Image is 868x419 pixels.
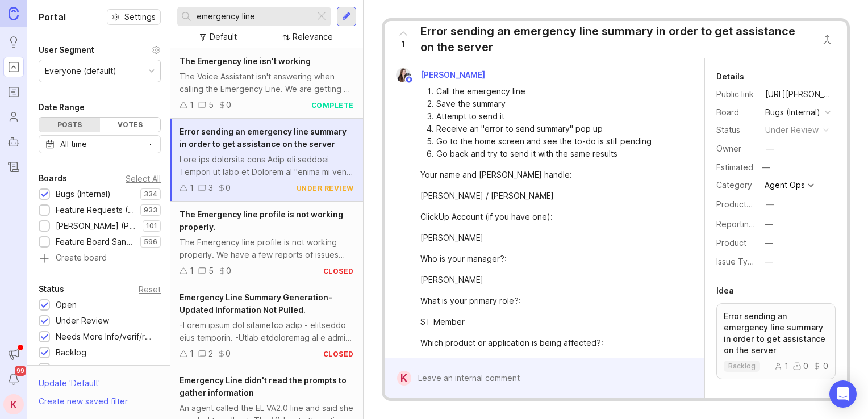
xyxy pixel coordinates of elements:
[816,28,838,51] button: Close button
[3,107,24,127] a: Users
[420,337,682,349] div: Which product or application is being affected?:
[420,232,682,244] div: [PERSON_NAME]
[180,236,354,261] div: The Emergency line profile is not working properly. We have a few reports of issues with the emer...
[3,32,24,52] a: Ideas
[107,9,161,25] button: Settings
[420,316,682,328] div: ST Member
[763,197,778,212] button: ProductboardID
[716,199,777,209] label: ProductboardID
[3,157,24,177] a: Changelog
[297,183,354,193] div: under review
[420,169,682,181] div: Your name and [PERSON_NAME] handle:
[180,375,347,397] span: Emergency Line didn't read the prompts to gather information
[829,380,857,408] div: Open Intercom Messenger
[210,31,237,43] div: Default
[100,118,161,132] div: Votes
[793,362,808,370] div: 0
[389,68,494,82] a: Kelsey Fisher[PERSON_NAME]
[15,366,26,376] span: 99
[436,148,682,160] li: Go back and try to send it with the same results
[170,119,363,202] a: Error sending an emergency line summary in order to get assistance on the serverLore ips dolorsit...
[404,76,413,84] img: member badge
[397,371,411,386] div: K
[728,362,756,371] p: backlog
[323,266,354,276] div: closed
[420,295,682,307] div: What is your primary role?:
[39,171,67,185] div: Boards
[56,299,77,311] div: Open
[311,100,354,110] div: complete
[396,68,411,82] img: Kelsey Fisher
[401,38,405,51] span: 1
[436,123,682,135] li: Receive an "error to send summary" pop up
[716,179,756,191] div: Category
[716,106,756,119] div: Board
[226,182,231,194] div: 0
[226,99,231,111] div: 0
[190,347,194,360] div: 1
[170,202,363,284] a: The Emergency line profile is not working properly.The Emergency line profile is not working prop...
[813,362,828,370] div: 0
[56,188,111,200] div: Bugs (Internal)
[766,198,774,211] div: —
[3,394,24,414] button: K
[3,82,24,102] a: Roadmaps
[3,57,24,77] a: Portal
[39,254,161,264] a: Create board
[180,127,347,149] span: Error sending an emergency line summary in order to get assistance on the server
[436,135,682,148] li: Go to the home screen and see the to-do is still pending
[208,99,214,111] div: 5
[3,369,24,389] button: Notifications
[39,118,100,132] div: Posts
[716,164,753,171] div: Estimated
[765,124,819,136] div: under review
[420,211,682,223] div: ClickUp Account (if you have one):
[716,219,777,229] label: Reporting Team
[724,311,828,356] p: Error sending an emergency line summary in order to get assistance on the server
[144,237,157,246] p: 596
[180,209,343,232] span: The Emergency line profile is not working properly.
[144,206,157,215] p: 933
[39,100,85,114] div: Date Range
[180,70,354,95] div: The Voice Assistant isn't answering when calling the Emergency Line. We are getting a "Couldn't g...
[190,99,194,111] div: 1
[45,65,116,77] div: Everyone (default)
[3,344,24,364] button: Announcements
[766,143,774,155] div: —
[180,292,332,315] span: Emergency Line Summary Generation- Updated Information Not Pulled.
[759,160,774,175] div: —
[180,153,354,178] div: Lore ips dolorsita cons Adip eli seddoei Tempori ut labo et Dolorem al "enima mi veni quisnos" ex...
[180,319,354,344] div: -Lorem ipsum dol sitametco adip - elitseddo eius temporin. -Utlab etdoloremag al e admi veniamqui...
[39,377,100,395] div: Update ' Default '
[39,10,66,24] h1: Portal
[144,190,157,199] p: 334
[9,7,19,20] img: Canny Home
[56,330,155,343] div: Needs More Info/verif/repro
[142,140,160,149] svg: toggle icon
[3,132,24,152] a: Autopilot
[56,362,95,375] div: Candidate
[765,181,805,189] div: Agent Ops
[197,10,310,23] input: Search...
[56,315,109,327] div: Under Review
[293,31,333,43] div: Relevance
[124,11,156,23] span: Settings
[56,346,86,359] div: Backlog
[60,138,87,150] div: All time
[139,286,161,292] div: Reset
[146,221,157,231] p: 101
[436,85,682,98] li: Call the emergency line
[420,23,810,55] div: Error sending an emergency line summary in order to get assistance on the server
[56,236,135,248] div: Feature Board Sandbox [DATE]
[436,98,682,110] li: Save the summary
[170,284,363,367] a: Emergency Line Summary Generation- Updated Information Not Pulled.-Lorem ipsum dol sitametco adip...
[56,220,137,232] div: [PERSON_NAME] (Public)
[208,265,214,277] div: 5
[716,303,836,379] a: Error sending an emergency line summary in order to get assistance on the serverbacklog100
[420,253,682,265] div: Who is your manager?:
[56,204,135,216] div: Feature Requests (Internal)
[774,362,788,370] div: 1
[190,182,194,194] div: 1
